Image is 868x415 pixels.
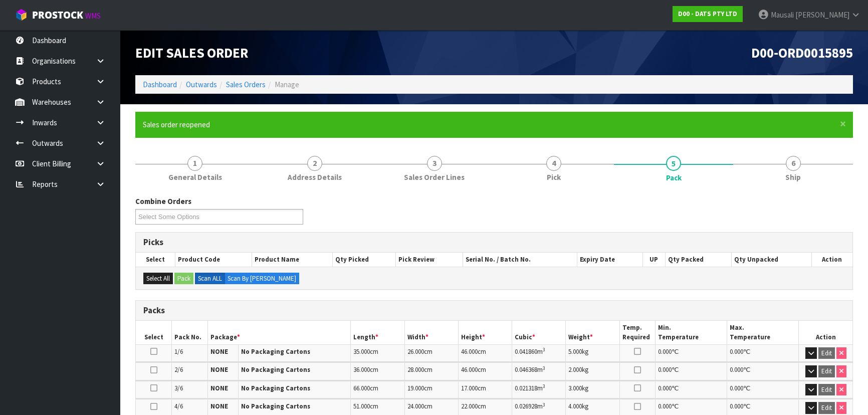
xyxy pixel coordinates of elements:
[351,321,404,344] th: Length
[727,321,799,344] th: Max. Temperature
[818,384,835,396] button: Edit
[174,402,183,410] span: 4/6
[404,381,458,398] td: cm
[785,172,801,182] span: Ship
[799,321,852,344] th: Action
[175,253,252,267] th: Product Code
[226,80,266,89] a: Sales Orders
[195,273,225,285] label: Scan ALL
[427,156,442,171] span: 3
[210,365,228,374] strong: NONE
[461,347,478,356] span: 46.000
[730,365,743,374] span: 0.000
[351,344,404,362] td: cm
[515,402,537,410] span: 0.026928
[673,6,743,22] a: D00 - DATS PTY LTD
[32,9,83,22] span: ProStock
[210,384,228,392] strong: NONE
[353,384,370,392] span: 66.000
[512,381,566,398] td: m
[351,381,404,398] td: cm
[546,156,561,171] span: 4
[275,80,299,89] span: Manage
[656,362,727,380] td: ℃
[727,381,799,398] td: ℃
[818,402,835,414] button: Edit
[461,402,478,410] span: 22.000
[458,381,512,398] td: cm
[658,402,672,410] span: 0.000
[407,402,424,410] span: 24.000
[174,347,183,356] span: 1/6
[771,10,794,20] span: Mausali
[566,344,619,362] td: kg
[458,344,512,362] td: cm
[795,10,849,20] span: [PERSON_NAME]
[288,172,342,182] span: Address Details
[656,344,727,362] td: ℃
[404,344,458,362] td: cm
[135,44,248,61] span: Edit Sales Order
[225,273,299,285] label: Scan By [PERSON_NAME]
[461,365,478,374] span: 46.000
[458,362,512,380] td: cm
[207,321,351,344] th: Package
[818,365,835,377] button: Edit
[515,384,537,392] span: 0.021318
[568,384,582,392] span: 3.000
[174,365,183,374] span: 2/6
[187,156,202,171] span: 1
[241,402,310,410] strong: No Packaging Cartons
[619,321,656,344] th: Temp. Required
[463,253,577,267] th: Serial No. / Batch No.
[547,172,561,182] span: Pick
[730,347,743,356] span: 0.000
[135,196,191,206] label: Combine Orders
[307,156,322,171] span: 2
[404,172,465,182] span: Sales Order Lines
[751,44,853,61] span: D00-ORD0015895
[172,321,208,344] th: Pack No.
[568,347,582,356] span: 5.000
[407,384,424,392] span: 19.000
[543,346,545,353] sup: 3
[568,402,582,410] span: 4.000
[566,381,619,398] td: kg
[333,253,396,267] th: Qty Picked
[811,253,852,267] th: Action
[840,117,846,131] span: ×
[143,273,173,285] button: Select All
[210,347,228,356] strong: NONE
[252,253,333,267] th: Product Name
[642,253,665,267] th: UP
[543,365,545,371] sup: 3
[658,365,672,374] span: 0.000
[353,347,370,356] span: 35.000
[512,344,566,362] td: m
[732,253,812,267] th: Qty Unpacked
[407,365,424,374] span: 28.000
[658,347,672,356] span: 0.000
[186,80,217,89] a: Outwards
[241,365,310,374] strong: No Packaging Cartons
[665,253,731,267] th: Qty Packed
[404,321,458,344] th: Width
[730,384,743,392] span: 0.000
[241,384,310,392] strong: No Packaging Cartons
[543,383,545,389] sup: 3
[678,10,737,18] strong: D00 - DATS PTY LTD
[353,402,370,410] span: 51.000
[15,9,28,21] img: cube-alt.png
[727,362,799,380] td: ℃
[241,347,310,356] strong: No Packaging Cartons
[568,365,582,374] span: 2.000
[656,321,727,344] th: Min. Temperature
[727,344,799,362] td: ℃
[730,402,743,410] span: 0.000
[461,384,478,392] span: 17.000
[85,11,101,21] small: WMS
[666,172,682,183] span: Pack
[143,120,210,129] span: Sales order reopened
[143,238,845,247] h3: Picks
[174,273,193,285] button: Pack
